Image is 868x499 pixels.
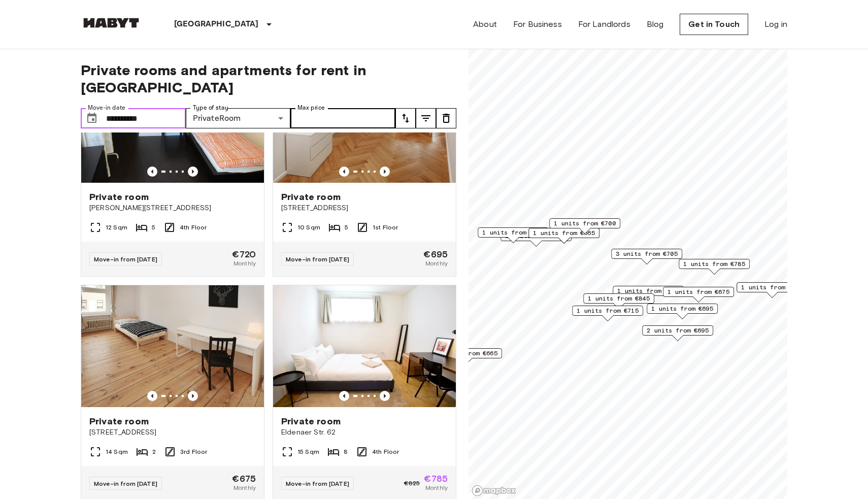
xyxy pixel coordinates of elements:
span: [STREET_ADDRESS] [89,427,256,438]
span: 1st Floor [373,223,398,232]
span: 4th Floor [180,223,207,232]
div: PrivateRoom [186,108,291,128]
span: Monthly [233,259,256,268]
span: Move-in from [DATE] [94,255,157,263]
span: 5 [152,223,155,232]
span: Monthly [425,259,448,268]
div: Map marker [549,218,620,234]
span: 1 units from €720 [617,286,679,295]
a: Get in Touch [680,14,748,35]
span: 3 units from €705 [616,249,678,258]
span: 2 [152,447,156,456]
button: Previous image [380,167,390,177]
span: Private rooms and apartments for rent in [GEOGRAPHIC_DATA] [81,61,456,96]
span: 1 units from €700 [554,219,616,228]
span: 5 [345,223,348,232]
span: 10 Sqm [297,223,320,232]
img: Marketing picture of unit DE-01-012-001-04H [273,285,456,407]
span: 8 [344,447,348,456]
img: Habyt [81,18,142,28]
span: €720 [232,250,256,259]
span: 2 units from €695 [647,326,709,335]
span: 1 units from €655 [482,228,544,237]
span: 1 units from €675 [667,287,729,296]
div: Map marker [737,282,808,298]
span: Eldenaer Str. 62 [281,427,448,438]
div: Map marker [647,304,718,319]
button: tune [395,108,416,128]
a: Marketing picture of unit DE-01-302-010-04Previous imagePrevious imagePrivate room[PERSON_NAME][S... [81,60,264,277]
p: [GEOGRAPHIC_DATA] [174,18,259,30]
a: For Landlords [578,18,630,30]
span: 15 Sqm [297,447,319,456]
span: 1 units from €740 [741,283,803,292]
span: 3rd Floor [180,447,207,456]
button: Previous image [188,391,198,401]
span: 12 Sqm [106,223,127,232]
span: Private room [89,415,149,427]
div: Map marker [642,325,713,341]
button: Previous image [147,167,157,177]
div: Map marker [679,259,750,275]
span: Private room [281,415,341,427]
span: 14 Sqm [106,447,128,456]
div: Map marker [611,249,682,264]
span: €675 [232,474,256,483]
span: €785 [424,474,448,483]
span: 1 units from €715 [577,306,639,315]
button: Previous image [339,391,349,401]
span: Move-in from [DATE] [286,480,349,487]
span: 1 units from €785 [683,259,745,269]
span: [PERSON_NAME][STREET_ADDRESS] [89,203,256,213]
button: tune [436,108,456,128]
span: Move-in from [DATE] [94,480,157,487]
a: For Business [513,18,562,30]
div: Map marker [613,286,684,302]
div: Map marker [478,227,549,243]
button: tune [416,108,436,128]
label: Type of stay [193,104,228,112]
span: Private room [281,191,341,203]
div: Map marker [572,306,643,321]
label: Max price [297,104,325,112]
span: Monthly [233,483,256,492]
label: Move-in date [88,104,125,112]
button: Previous image [147,391,157,401]
span: Monthly [425,483,448,492]
span: €825 [404,479,420,488]
a: Marketing picture of unit DE-01-246-02MPrevious imagePrevious imagePrivate room[STREET_ADDRESS]10... [273,60,456,277]
div: Map marker [583,293,654,309]
img: Marketing picture of unit DE-01-247-02M [81,285,264,407]
span: 1 units from €665 [533,228,595,238]
div: Map marker [663,287,734,303]
button: Choose date, selected date is 25 Oct 2025 [82,108,102,128]
span: [STREET_ADDRESS] [281,203,448,213]
span: Private room [89,191,149,203]
span: 1 units from €665 [436,349,497,358]
span: €695 [423,250,448,259]
span: 1 units from €695 [651,304,713,313]
span: 1 units from €845 [588,294,650,303]
button: Previous image [188,167,198,177]
a: Mapbox logo [472,485,516,496]
a: Blog [647,18,664,30]
button: Previous image [380,391,390,401]
a: About [473,18,497,30]
span: Move-in from [DATE] [286,255,349,263]
div: Map marker [528,228,599,244]
a: Log in [764,18,787,30]
span: 4th Floor [372,447,399,456]
button: Previous image [339,167,349,177]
